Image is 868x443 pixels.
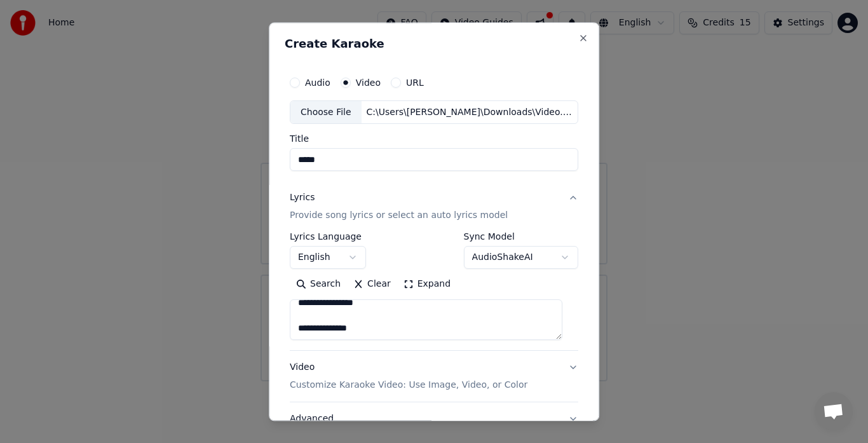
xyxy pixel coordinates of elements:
div: Choose File [290,101,362,124]
div: C:\Users\[PERSON_NAME]\Downloads\Video.mov [362,106,578,119]
button: VideoCustomize Karaoke Video: Use Image, Video, or Color [290,351,578,402]
label: URL [406,78,424,87]
button: Search [290,275,347,295]
button: Expand [397,275,457,295]
p: Provide song lyrics or select an auto lyrics model [290,210,508,222]
label: Sync Model [464,233,578,242]
h2: Create Karaoke [285,38,583,50]
label: Video [356,78,381,87]
p: Customize Karaoke Video: Use Image, Video, or Color [290,379,527,392]
div: Lyrics [290,192,315,205]
button: Advanced [290,403,578,436]
label: Audio [305,78,330,87]
label: Lyrics Language [290,233,366,242]
button: LyricsProvide song lyrics or select an auto lyrics model [290,182,578,233]
button: Clear [347,275,397,295]
div: LyricsProvide song lyrics or select an auto lyrics model [290,233,578,351]
label: Title [290,135,578,144]
div: Video [290,362,527,392]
